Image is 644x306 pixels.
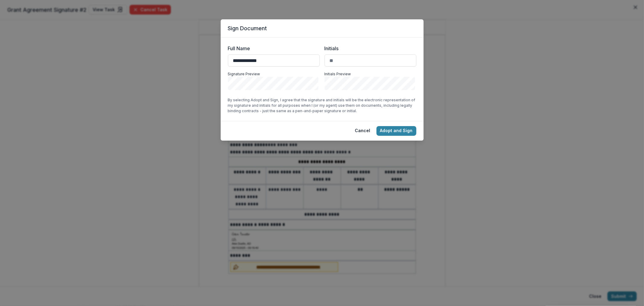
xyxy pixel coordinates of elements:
button: Adopt and Sign [376,126,416,136]
p: Initials Preview [325,71,416,77]
button: Cancel [351,126,374,136]
label: Full Name [228,45,316,52]
p: Signature Preview [228,71,320,77]
header: Sign Document [221,19,424,37]
p: By selecting Adopt and Sign, I agree that the signature and initials will be the electronic repre... [228,97,416,114]
label: Initials [325,45,413,52]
